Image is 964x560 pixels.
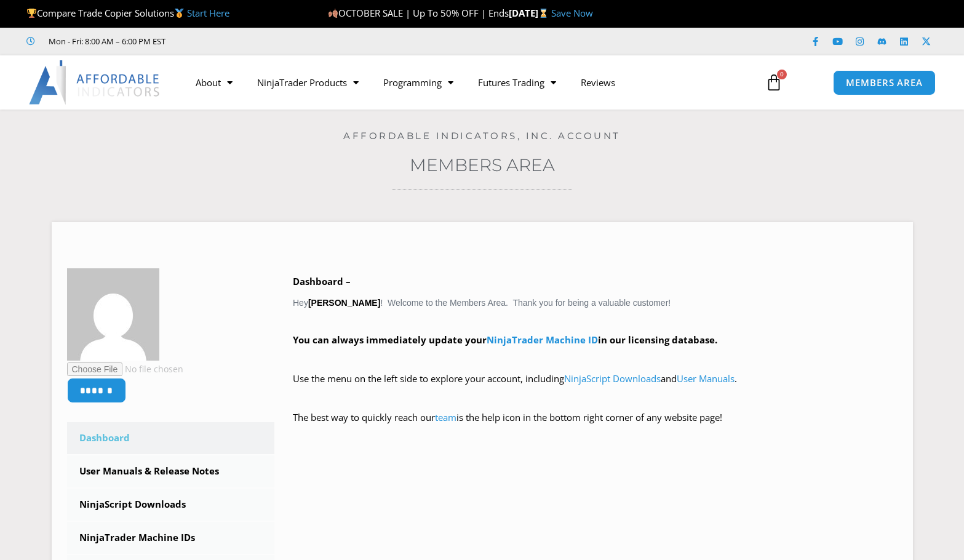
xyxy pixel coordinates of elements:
[293,334,717,346] strong: You can always immediately update your in our licensing database.
[568,68,627,97] a: Reviews
[343,130,621,142] a: Affordable Indicators, Inc. Account
[677,372,735,385] a: User Manuals
[67,268,159,361] img: 3a1da3bf6e329b01e731af51464b74a47896535fe96a182d4045e479874b2ab3
[183,35,367,47] iframe: Customer reviews powered by Trustpilot
[747,65,801,100] a: 0
[67,455,275,487] a: User Manuals & Release Notes
[67,489,275,521] a: NinjaScript Downloads
[67,422,275,454] a: Dashboard
[371,68,466,97] a: Programming
[293,370,898,405] p: Use the menu on the left side to explore your account, including and .
[293,275,351,287] b: Dashboard –
[539,9,548,18] img: ⌛
[26,7,229,19] span: Compare Trade Copier Solutions
[833,70,936,95] a: MEMBERS AREA
[410,154,555,175] a: Members Area
[308,298,380,308] strong: [PERSON_NAME]
[551,7,593,19] a: Save Now
[245,68,371,97] a: NinjaTrader Products
[187,7,229,19] a: Start Here
[183,68,752,97] nav: Menu
[175,9,184,18] img: 🥇
[293,273,898,444] div: Hey ! Welcome to the Members Area. Thank you for being a valuable customer!
[487,334,598,346] a: NinjaTrader Machine ID
[46,34,165,49] span: Mon - Fri: 8:00 AM – 6:00 PM EST
[509,7,551,19] strong: [DATE]
[846,78,923,87] span: MEMBERS AREA
[564,372,661,385] a: NinjaScript Downloads
[183,68,245,97] a: About
[67,522,275,554] a: NinjaTrader Machine IDs
[329,9,338,18] img: 🍂
[777,70,787,79] span: 0
[435,411,456,423] a: team
[466,68,568,97] a: Futures Trading
[27,9,36,18] img: 🏆
[293,409,898,444] p: The best way to quickly reach our is the help icon in the bottom right corner of any website page!
[29,60,161,105] img: LogoAI | Affordable Indicators – NinjaTrader
[328,7,509,19] span: OCTOBER SALE | Up To 50% OFF | Ends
